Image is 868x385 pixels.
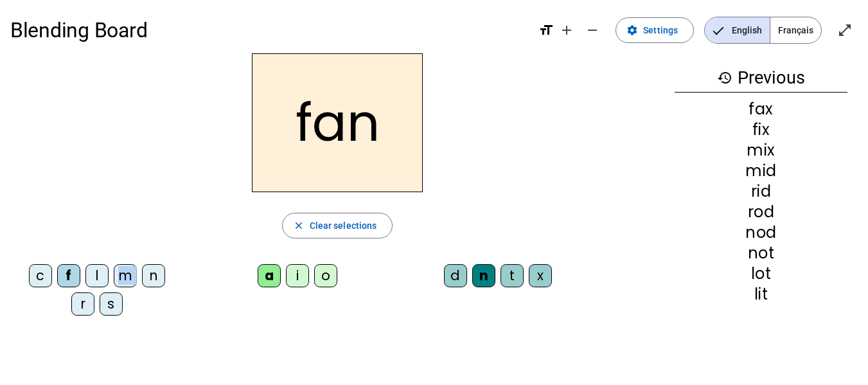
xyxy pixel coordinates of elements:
[293,220,305,231] mat-icon: close
[10,10,528,51] h1: Blending Board
[286,264,309,287] div: i
[314,264,337,287] div: o
[704,17,822,44] mat-button-toggle-group: Language selection
[626,24,638,36] mat-icon: settings
[675,225,847,240] div: nod
[29,264,52,287] div: c
[705,17,770,43] span: English
[675,64,847,93] h3: Previous
[675,122,847,138] div: fix
[252,53,423,192] h2: fan
[585,22,600,38] mat-icon: remove
[675,246,847,261] div: not
[770,17,821,43] span: Français
[554,17,580,43] button: Increase font size
[529,264,552,287] div: x
[675,102,847,117] div: fax
[675,204,847,220] div: rod
[57,264,80,287] div: f
[675,184,847,199] div: rid
[85,264,109,287] div: l
[837,22,853,38] mat-icon: open_in_full
[580,17,605,43] button: Decrease font size
[675,266,847,282] div: lot
[444,264,467,287] div: d
[114,264,137,287] div: m
[675,163,847,179] div: mid
[282,213,393,238] button: Clear selections
[258,264,281,287] div: a
[472,264,495,287] div: n
[559,22,574,38] mat-icon: add
[675,287,847,302] div: lit
[717,70,732,85] mat-icon: history
[832,17,858,43] button: Enter full screen
[100,292,123,316] div: s
[616,17,694,43] button: Settings
[675,143,847,158] div: mix
[71,292,94,316] div: r
[310,218,377,233] span: Clear selections
[538,22,554,38] mat-icon: format_size
[500,264,524,287] div: t
[643,22,678,38] span: Settings
[142,264,165,287] div: n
